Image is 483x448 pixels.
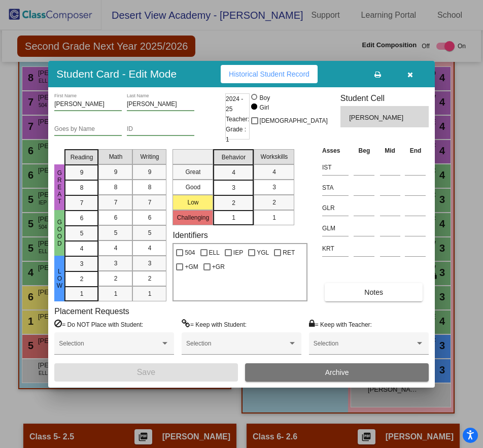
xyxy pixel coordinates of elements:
[322,241,349,256] input: assessment
[226,124,249,145] span: Grade : 1
[137,368,155,376] span: Save
[283,247,295,259] span: RET
[148,198,152,207] span: 7
[114,213,118,222] span: 6
[260,115,328,127] span: [DEMOGRAPHIC_DATA]
[182,319,247,329] label: = Keep with Student:
[185,261,198,273] span: +GM
[148,213,152,222] span: 6
[148,274,152,283] span: 2
[232,183,235,192] span: 3
[272,167,276,177] span: 4
[172,230,208,240] label: Identifiers
[54,126,122,133] input: goes by name
[80,289,84,298] span: 1
[349,113,405,123] span: [PERSON_NAME]
[80,274,84,284] span: 2
[226,114,249,124] span: Teacher:
[185,247,195,259] span: 504
[140,152,159,161] span: Writing
[272,213,276,222] span: 1
[114,183,118,192] span: 8
[80,168,84,177] span: 9
[80,244,84,253] span: 4
[232,198,235,208] span: 2
[222,153,246,162] span: Behavior
[212,261,225,273] span: +GR
[55,219,64,247] span: Good
[364,288,383,296] span: Notes
[71,153,93,162] span: Reading
[109,152,123,161] span: Math
[80,259,84,268] span: 3
[148,167,152,177] span: 9
[80,229,84,238] span: 5
[232,168,235,177] span: 4
[322,180,349,195] input: assessment
[320,145,351,156] th: Asses
[148,183,152,192] span: 8
[114,244,118,253] span: 4
[114,259,118,268] span: 3
[325,283,423,301] button: Notes
[55,268,64,289] span: Low
[80,183,84,192] span: 8
[54,363,237,382] button: Save
[114,167,118,177] span: 9
[259,103,269,112] div: Girl
[55,169,64,205] span: Great
[226,94,249,114] span: 2024 - 25
[322,200,349,216] input: assessment
[114,274,118,283] span: 2
[377,145,403,156] th: Mid
[114,228,118,237] span: 5
[54,319,143,329] label: = Do NOT Place with Student:
[221,65,318,83] button: Historical Student Record
[340,93,429,103] h3: Student Cell
[80,214,84,223] span: 6
[148,289,152,298] span: 1
[233,247,243,259] span: IEP
[322,221,349,236] input: assessment
[259,93,270,102] div: Boy
[148,259,152,268] span: 3
[272,198,276,207] span: 2
[209,247,220,259] span: ELL
[148,228,152,237] span: 5
[351,145,377,156] th: Beg
[114,289,118,298] span: 1
[54,306,129,316] label: Placement Requests
[402,145,428,156] th: End
[80,198,84,208] span: 7
[257,247,269,259] span: YGL
[325,368,349,376] span: Archive
[148,244,152,253] span: 4
[309,319,372,329] label: = Keep with Teacher:
[56,67,177,80] h3: Student Card - Edit Mode
[229,70,309,78] span: Historical Student Record
[322,160,349,175] input: assessment
[232,213,235,222] span: 1
[261,152,288,161] span: Workskills
[114,198,118,207] span: 7
[245,363,428,382] button: Archive
[272,183,276,192] span: 3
